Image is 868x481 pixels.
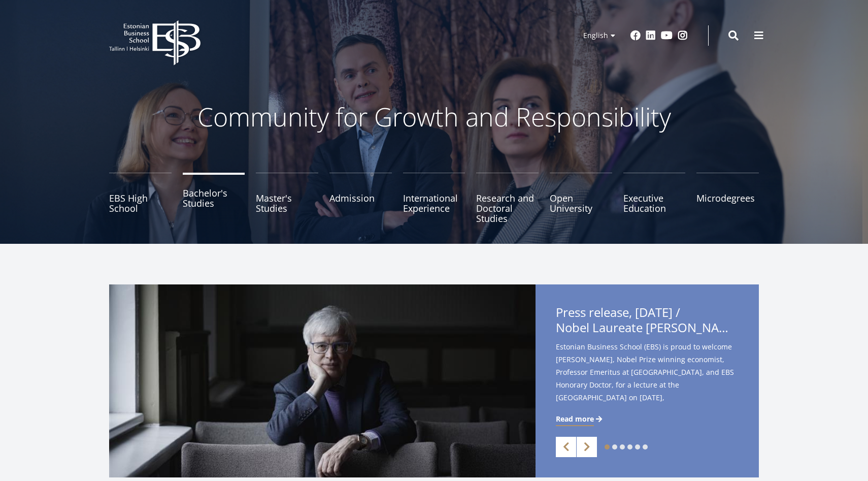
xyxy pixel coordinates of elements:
a: Linkedin [646,30,656,41]
a: Read more [556,414,604,424]
a: Microdegrees [696,173,759,223]
a: Bachelor's Studies [183,173,245,223]
span: Nobel Laureate [PERSON_NAME] to Deliver Lecture at [GEOGRAPHIC_DATA] [556,320,739,335]
a: Previous [556,437,576,457]
a: Admission [329,173,392,223]
a: Master's Studies [256,173,318,223]
a: 5 [635,444,640,450]
a: 4 [627,444,632,450]
span: Press release, [DATE] / [556,305,739,338]
a: Next [577,437,597,457]
a: Executive Education [623,173,686,223]
a: 2 [612,444,617,450]
a: 1 [605,444,610,450]
a: Facebook [630,30,641,41]
p: Community for Growth and Responsibility [165,102,703,132]
img: a [109,284,536,477]
span: Estonian Business School (EBS) is proud to welcome [PERSON_NAME], Nobel Prize winning economist, ... [556,340,739,420]
a: Open University [550,173,612,223]
span: Read more [556,414,594,424]
a: Research and Doctoral Studies [476,173,539,223]
a: 6 [643,444,648,450]
a: 3 [620,444,625,450]
a: EBS High School [109,173,172,223]
a: International Experience [403,173,465,223]
a: Youtube [661,30,673,41]
a: Instagram [678,30,688,41]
